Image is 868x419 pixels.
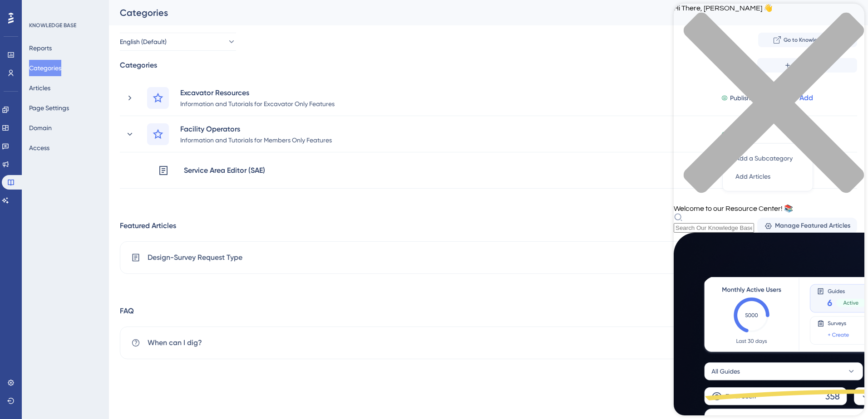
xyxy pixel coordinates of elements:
div: Service Area Editor (SAE) [183,165,266,176]
button: Reports [29,40,52,56]
button: Access [29,140,49,156]
div: Categories [120,60,157,71]
div: FAQ [120,306,134,317]
button: Articles [29,80,50,96]
button: Page Settings [29,100,69,116]
div: Excavator Resources [180,87,335,98]
div: Information and Tutorials for Members Only Features [180,134,332,145]
img: launcher-image-alternative-text [5,5,22,22]
div: KNOWLEDGE BASE [29,22,76,29]
div: Facility Operators [180,123,332,134]
span: Design-Survey Request Type [148,252,242,263]
button: Open AI Assistant Launcher [3,3,25,24]
button: Domain [29,120,52,136]
button: Categories [29,60,61,76]
div: Information and Tutorials for Excavator Only Features [180,98,335,109]
div: Featured Articles [120,220,176,231]
span: When can I dig? [148,337,202,348]
button: English (Default) [120,33,236,51]
div: Categories [120,6,834,19]
span: Need Help? [21,2,57,13]
span: English (Default) [120,36,167,47]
